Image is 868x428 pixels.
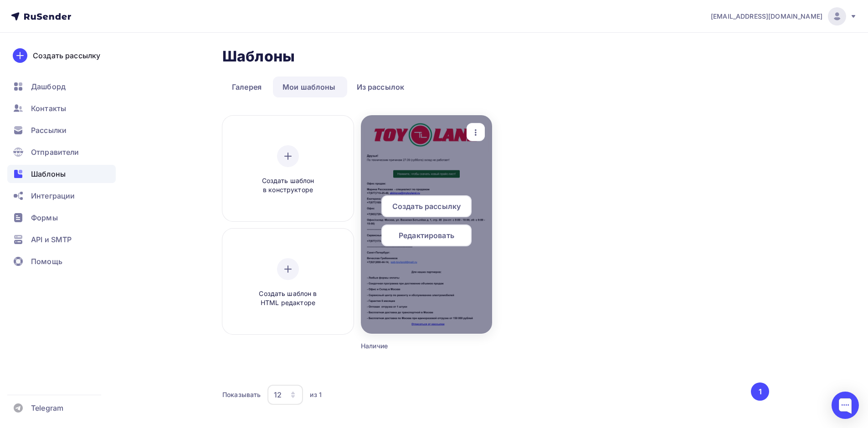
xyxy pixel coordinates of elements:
a: Шаблоны [7,165,116,183]
button: 12 [267,384,303,405]
a: Из рассылок [347,76,414,97]
a: Мои шаблоны [273,76,345,97]
ul: Pagination [750,382,770,401]
span: Шаблоны [31,168,66,179]
span: Telegram [31,403,63,413]
a: Контакты [7,99,116,117]
span: Контакты [31,103,66,114]
a: Галерея [222,76,271,97]
span: Создать шаблон в HTML редакторе [245,289,331,308]
span: API и SMTP [31,234,72,245]
span: Формы [31,212,58,223]
span: Интеграции [31,190,75,201]
span: Создать рассылку [392,201,461,212]
a: Формы [7,209,116,227]
span: Отправители [31,147,79,158]
span: Редактировать [399,230,454,241]
div: Показывать [222,390,261,399]
div: Наличие [361,341,459,351]
div: 12 [274,389,282,400]
div: из 1 [310,390,322,399]
a: Дашборд [7,77,116,96]
a: [EMAIL_ADDRESS][DOMAIN_NAME] [711,7,857,25]
h2: Шаблоны [222,47,295,66]
span: Помощь [31,256,62,267]
a: Рассылки [7,121,116,139]
div: Создать рассылку [33,50,100,61]
span: Создать шаблон в конструкторе [245,176,331,195]
a: Отправители [7,143,116,161]
span: Рассылки [31,125,67,136]
span: Дашборд [31,81,66,92]
button: Go to page 1 [751,382,769,401]
span: [EMAIL_ADDRESS][DOMAIN_NAME] [711,12,822,21]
